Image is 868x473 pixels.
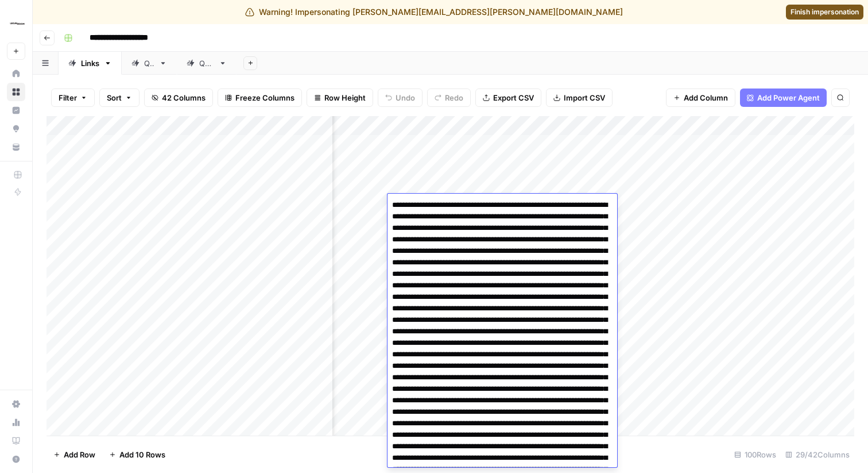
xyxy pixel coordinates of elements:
span: Freeze Columns [235,92,294,103]
a: Browse [7,83,25,101]
span: Row Height [324,92,366,103]
img: LegalZoom Logo [7,13,28,34]
a: Finish impersonation [786,5,863,20]
button: Undo [378,89,423,107]
a: Links [59,52,122,75]
span: Import CSV [564,92,605,103]
a: Learning Hub [7,432,25,450]
a: QA2 [177,52,237,75]
div: 100 Rows [730,445,781,464]
span: Redo [445,92,463,103]
span: Export CSV [493,92,534,103]
div: QA [144,57,154,69]
span: Add Power Agent [757,92,820,103]
button: Row Height [307,89,373,107]
a: Home [7,64,25,83]
span: Add Column [684,92,728,103]
button: Add Column [666,89,735,107]
span: Sort [107,92,122,103]
span: Add 10 Rows [119,449,165,460]
span: Finish impersonation [790,7,859,17]
button: Redo [427,89,471,107]
a: Opportunities [7,120,25,138]
button: Add Row [46,445,102,464]
div: Links [81,57,99,69]
button: Add Power Agent [740,89,827,107]
span: 42 Columns [162,92,206,103]
button: Export CSV [475,89,541,107]
button: 42 Columns [144,89,213,107]
div: QA2 [199,57,214,69]
button: Workspace: LegalZoom [7,9,25,38]
div: Warning! Impersonating [PERSON_NAME][EMAIL_ADDRESS][PERSON_NAME][DOMAIN_NAME] [245,6,623,18]
span: Add Row [64,449,95,460]
a: QA [122,52,177,75]
span: Filter [59,92,77,103]
a: Usage [7,413,25,432]
button: Import CSV [546,89,613,107]
button: Add 10 Rows [102,445,172,464]
button: Sort [99,89,139,107]
a: Your Data [7,138,25,156]
div: 29/42 Columns [781,445,854,464]
button: Freeze Columns [218,89,302,107]
button: Help + Support [7,450,25,468]
a: Insights [7,101,25,120]
button: Filter [51,89,95,107]
span: Undo [396,92,415,103]
a: Settings [7,395,25,413]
